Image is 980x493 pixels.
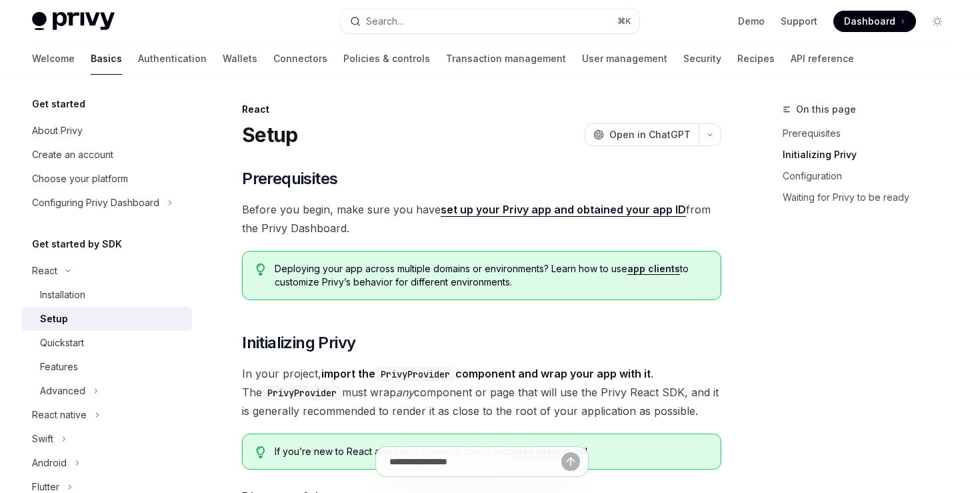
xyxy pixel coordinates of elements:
button: Toggle Advanced section [21,379,192,403]
div: Create an account [32,147,113,163]
a: Setup [21,307,192,331]
input: Ask a question... [389,447,561,476]
a: About Privy [21,119,192,143]
a: Wallets [223,43,257,75]
em: any [396,386,414,399]
a: Basics [91,43,122,75]
button: Open search [341,9,639,33]
a: Waiting for Privy to be ready [783,187,959,208]
h1: Setup [242,123,297,147]
span: On this page [796,101,856,117]
code: PrivyProvider [262,386,342,400]
div: Choose your platform [32,171,128,187]
div: React native [32,407,87,423]
h5: Get started [32,96,85,112]
a: Welcome [32,43,75,75]
a: Quickstart [21,331,192,355]
div: Advanced [40,383,85,399]
span: Before you begin, make sure you have from the Privy Dashboard. [242,200,721,237]
button: Open in ChatGPT [585,123,699,146]
a: Recipes [737,43,775,75]
a: Configuration [783,165,959,187]
button: Toggle React section [21,259,192,283]
strong: import the component and wrap your app with it [321,367,651,380]
a: Policies & controls [343,43,430,75]
a: Create an account [21,143,192,167]
button: Toggle Android section [21,451,192,475]
a: Features [21,355,192,379]
a: Prerequisites [783,123,959,144]
div: Features [40,359,78,375]
div: Setup [40,311,68,327]
div: Search... [366,13,403,29]
a: Demo [738,15,765,28]
a: Choose your platform [21,167,192,191]
img: light logo [32,12,115,31]
a: Connectors [273,43,327,75]
span: Prerequisites [242,168,337,189]
span: Deploying your app across multiple domains or environments? Learn how to use to customize Privy’s... [275,262,707,289]
a: API reference [791,43,854,75]
div: Android [32,455,67,471]
div: Configuring Privy Dashboard [32,195,159,211]
a: app clients [627,263,680,275]
a: Initializing Privy [783,144,959,165]
div: Installation [40,287,85,303]
button: Toggle Configuring Privy Dashboard section [21,191,192,215]
div: Quickstart [40,335,84,351]
button: Send message [561,452,580,471]
div: React [242,103,721,116]
a: Dashboard [833,11,916,32]
span: In your project, . The must wrap component or page that will use the Privy React SDK, and it is g... [242,364,721,420]
h5: Get started by SDK [32,236,122,252]
span: Initializing Privy [242,332,355,354]
span: Dashboard [844,15,895,28]
a: Security [683,43,721,75]
a: Authentication [138,43,207,75]
a: User management [582,43,667,75]
button: Toggle React native section [21,403,192,427]
a: Transaction management [446,43,566,75]
div: Swift [32,431,53,447]
a: Support [781,15,817,28]
div: React [32,263,57,279]
div: About Privy [32,123,83,139]
code: PrivyProvider [375,367,455,382]
button: Toggle Swift section [21,427,192,451]
span: Open in ChatGPT [609,128,691,141]
svg: Tip [256,264,265,276]
a: set up your Privy app and obtained your app ID [441,203,686,217]
button: Toggle dark mode [927,11,948,32]
a: Installation [21,283,192,307]
span: ⌘ K [617,16,631,27]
